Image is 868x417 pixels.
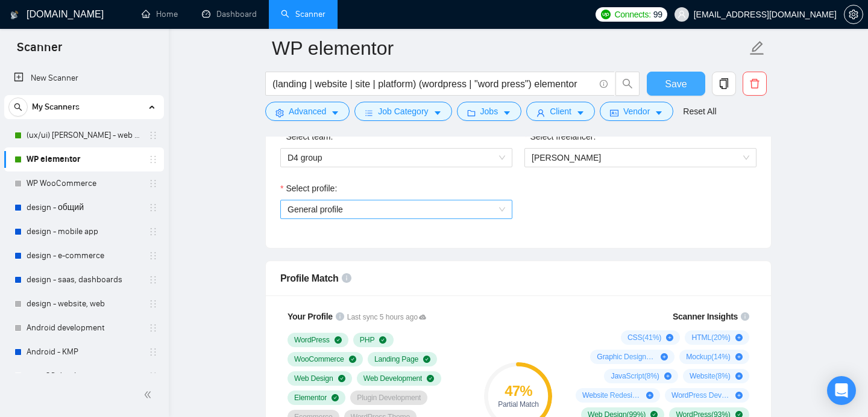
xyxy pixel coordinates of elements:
[360,335,375,345] span: PHP
[467,108,476,117] span: folder
[286,182,337,195] span: Select profile:
[7,39,72,64] span: Scanner
[743,72,767,96] button: delete
[614,8,650,21] span: Connects:
[735,392,743,399] span: plus-circle
[526,102,595,121] button: userClientcaret-down
[148,251,158,261] span: holder
[374,354,418,364] span: Landing Page
[357,393,421,403] span: Plugin Development
[27,244,141,268] a: design - e-commerce
[653,8,662,21] span: 99
[664,372,671,380] span: plus-circle
[433,108,442,117] span: caret-down
[148,299,158,309] span: holder
[646,392,653,399] span: plus-circle
[27,364,141,388] a: voip iOS development
[27,316,141,340] a: Android development
[600,102,673,121] button: idcardVendorcaret-down
[27,268,141,292] a: design - saas, dashboards
[275,108,284,117] span: setting
[844,5,863,24] button: setting
[4,66,164,90] li: New Scanner
[536,108,545,117] span: user
[27,147,141,171] a: WP elementor
[691,333,730,342] span: HTML ( 20 %)
[379,336,386,344] span: check-circle
[365,108,373,117] span: bars
[827,376,856,405] div: Open Intercom Messenger
[349,356,356,363] span: check-circle
[294,393,327,403] span: Elementor
[623,105,650,118] span: Vendor
[148,323,158,333] span: holder
[844,10,863,19] a: setting
[661,353,668,360] span: plus-circle
[655,108,663,117] span: caret-down
[289,105,326,118] span: Advanced
[480,105,498,118] span: Jobs
[844,10,863,19] span: setting
[550,105,571,118] span: Client
[148,131,158,140] span: holder
[27,123,141,147] a: (ux/ui) [PERSON_NAME] - web category
[749,40,765,56] span: edit
[735,353,743,360] span: plus-circle
[14,66,154,90] a: New Scanner
[143,389,156,401] span: double-left
[735,372,743,380] span: plus-circle
[597,352,656,362] span: Graphic Design ( 17 %)
[683,105,716,118] a: Reset All
[148,371,158,381] span: holder
[265,102,350,121] button: settingAdvancedcaret-down
[427,375,434,382] span: check-circle
[484,384,552,398] div: 47 %
[690,371,731,381] span: Website ( 8 %)
[610,108,618,117] span: idcard
[354,102,451,121] button: barsJob Categorycaret-down
[27,220,141,244] a: design - mobile app
[27,292,141,316] a: design - website, web
[294,335,330,345] span: WordPress
[148,203,158,212] span: holder
[288,205,343,214] span: General profile
[32,95,80,119] span: My Scanners
[611,371,659,381] span: JavaScript ( 8 %)
[8,97,28,117] button: search
[423,356,430,363] span: check-circle
[148,155,158,164] span: holder
[576,108,585,117] span: caret-down
[671,391,731,400] span: WordPress Development ( 6 %)
[148,227,158,236] span: holder
[9,103,27,111] span: search
[148,347,158,357] span: holder
[616,78,639,89] span: search
[712,72,736,96] button: copy
[336,312,344,321] span: info-circle
[202,9,257,19] a: dashboardDashboard
[332,394,339,401] span: check-circle
[686,352,730,362] span: Mockup ( 14 %)
[484,401,552,408] div: Partial Match
[735,334,743,341] span: plus-circle
[335,336,342,344] span: check-circle
[331,108,339,117] span: caret-down
[338,375,345,382] span: check-circle
[743,78,766,89] span: delete
[666,334,673,341] span: plus-circle
[647,72,705,96] button: Save
[378,105,428,118] span: Job Category
[678,10,686,19] span: user
[342,273,351,283] span: info-circle
[288,149,505,167] span: D4 group
[615,72,640,96] button: search
[503,108,511,117] span: caret-down
[363,374,423,383] span: Web Development
[288,312,333,321] span: Your Profile
[272,33,747,63] input: Scanner name...
[272,76,594,91] input: Search Freelance Jobs...
[601,10,611,19] img: upwork-logo.png
[532,153,601,162] span: [PERSON_NAME]
[27,171,141,196] a: WP WooCommerce
[712,78,735,89] span: copy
